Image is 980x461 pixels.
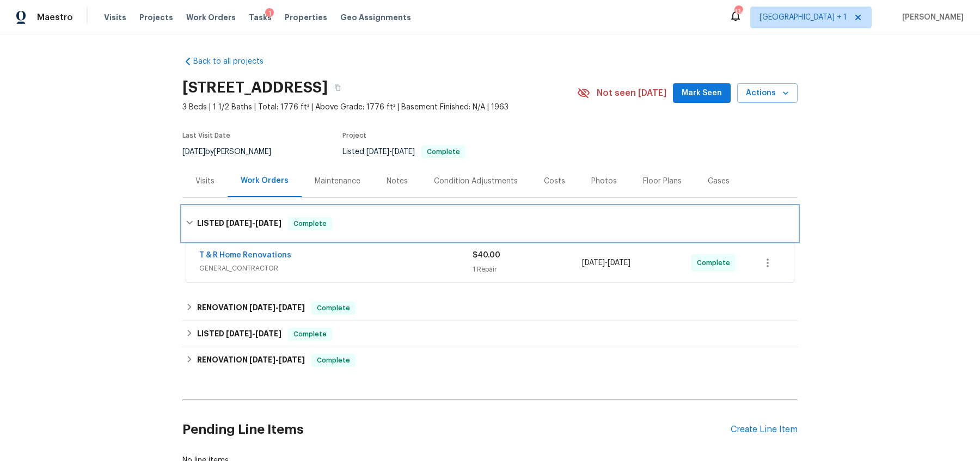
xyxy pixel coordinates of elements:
span: [DATE] [392,148,415,156]
button: Mark Seen [673,83,731,103]
h2: [STREET_ADDRESS] [182,82,328,93]
span: Geo Assignments [340,12,411,23]
span: [DATE] [366,148,389,156]
span: $40.00 [473,251,500,259]
h2: Pending Line Items [182,404,731,455]
h6: RENOVATION [197,354,305,367]
div: Photos [591,176,617,187]
div: LISTED [DATE]-[DATE]Complete [182,321,798,347]
span: Last Visit Date [182,132,230,139]
div: Work Orders [241,175,289,186]
div: RENOVATION [DATE]-[DATE]Complete [182,295,798,321]
span: Mark Seen [682,87,722,100]
span: Complete [422,149,464,155]
span: - [582,257,630,268]
span: - [226,330,281,337]
button: Copy Address [328,78,347,97]
span: [DATE] [249,304,275,311]
span: Not seen [DATE] [597,88,666,99]
span: Properties [285,12,327,23]
span: [DATE] [582,259,605,267]
span: [DATE] [279,356,305,364]
span: GENERAL_CONTRACTOR [199,263,473,274]
span: Actions [746,87,789,100]
span: Complete [289,329,331,340]
span: Tasks [249,14,272,21]
div: RENOVATION [DATE]-[DATE]Complete [182,347,798,373]
div: by [PERSON_NAME] [182,145,284,158]
div: Visits [195,176,215,187]
span: Visits [104,12,126,23]
div: Cases [708,176,730,187]
h6: LISTED [197,328,281,341]
h6: LISTED [197,217,281,230]
span: [DATE] [226,219,252,227]
span: Complete [697,257,734,268]
span: - [366,148,415,156]
div: Notes [387,176,408,187]
span: Complete [313,355,354,366]
a: T & R Home Renovations [199,251,291,259]
span: - [249,356,305,364]
span: [DATE] [226,330,252,337]
div: 134 [734,7,742,17]
div: Floor Plans [643,176,682,187]
span: Projects [139,12,173,23]
span: Work Orders [186,12,236,23]
span: Project [342,132,366,139]
span: - [249,304,305,311]
a: Back to all projects [182,56,287,67]
span: - [226,219,281,227]
span: [PERSON_NAME] [898,12,964,23]
span: [DATE] [182,148,205,156]
span: [GEOGRAPHIC_DATA] + 1 [759,12,847,23]
span: Complete [313,303,354,314]
h6: RENOVATION [197,302,305,315]
span: Maestro [37,12,73,23]
div: Maintenance [315,176,360,187]
div: Create Line Item [731,425,798,435]
span: 3 Beds | 1 1/2 Baths | Total: 1776 ft² | Above Grade: 1776 ft² | Basement Finished: N/A | 1963 [182,102,577,113]
div: 1 Repair [473,264,582,275]
span: [DATE] [249,356,275,364]
span: Complete [289,218,331,229]
span: [DATE] [608,259,630,267]
span: [DATE] [255,219,281,227]
span: Listed [342,148,465,156]
div: Condition Adjustments [434,176,518,187]
div: Costs [544,176,565,187]
button: Actions [737,83,798,103]
span: [DATE] [279,304,305,311]
div: 1 [265,8,274,19]
span: [DATE] [255,330,281,337]
div: LISTED [DATE]-[DATE]Complete [182,206,798,241]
